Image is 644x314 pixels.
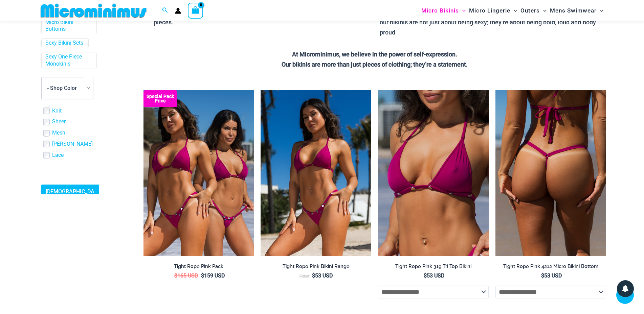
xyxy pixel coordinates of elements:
[45,53,91,68] a: Sexy One Piece Monokinis
[261,263,371,270] h2: Tight Rope Pink Bikini Range
[52,107,62,115] a: Knit
[312,272,315,279] span: $
[519,2,548,19] a: OutersMenu ToggleMenu Toggle
[143,90,254,256] a: Collection Pack F Collection Pack B (3)Collection Pack B (3)
[495,263,606,272] a: Tight Rope Pink 4212 Micro Bikini Bottom
[143,263,254,270] h2: Tight Rope Pink Pack
[47,85,77,91] span: - Shop Color
[261,90,371,256] img: Tight Rope Pink 319 Top 4228 Thong 05
[162,6,168,15] a: Search icon link
[188,3,203,18] a: View Shopping Cart, empty
[143,263,254,272] a: Tight Rope Pink Pack
[38,3,149,18] img: MM SHOP LOGO FLAT
[424,272,427,279] span: $
[550,2,597,19] span: Mens Swimwear
[292,51,457,58] strong: At Microminimus, we believe in the power of self-expression.
[52,118,66,125] a: Sheer
[421,2,459,19] span: Micro Bikinis
[548,2,605,19] a: Mens SwimwearMenu ToggleMenu Toggle
[378,90,489,256] a: Tight Rope Pink 319 Top 01Tight Rope Pink 319 Top 4228 Thong 06Tight Rope Pink 319 Top 4228 Thong 06
[597,2,603,19] span: Menu Toggle
[312,272,333,279] bdi: 53 USD
[143,90,254,256] img: Collection Pack F
[469,2,510,19] span: Micro Lingerie
[540,2,547,19] span: Menu Toggle
[419,1,606,20] nav: Site Navigation
[143,94,177,103] b: Special Pack Price
[261,263,371,272] a: Tight Rope Pink Bikini Range
[201,272,225,279] bdi: 159 USD
[424,272,444,279] bdi: 53 USD
[45,40,83,47] a: Sexy Bikini Sets
[495,263,606,270] h2: Tight Rope Pink 4212 Micro Bikini Bottom
[467,2,519,19] a: Micro LingerieMenu ToggleMenu Toggle
[52,141,93,148] a: [PERSON_NAME]
[42,77,93,99] span: - Shop Color
[52,129,65,137] a: Mesh
[261,90,371,256] a: Tight Rope Pink 319 Top 4228 Thong 05Tight Rope Pink 319 Top 4228 Thong 06Tight Rope Pink 319 Top...
[45,19,91,33] a: Micro Bikini Bottoms
[541,272,544,279] span: $
[41,77,93,99] span: - Shop Color
[378,263,489,270] h2: Tight Rope Pink 319 Tri Top Bikini
[175,8,181,14] a: Account icon link
[420,2,467,19] a: Micro BikinisMenu ToggleMenu Toggle
[510,2,517,19] span: Menu Toggle
[495,90,606,256] img: Tight Rope Pink 319 4212 Micro 02
[459,2,466,19] span: Menu Toggle
[495,90,606,256] a: Tight Rope Pink 319 4212 Micro 01Tight Rope Pink 319 4212 Micro 02Tight Rope Pink 319 4212 Micro 02
[201,272,204,279] span: $
[282,61,468,68] strong: Our bikinis are more than just pieces of clothing; they’re a statement.
[174,272,198,279] bdi: 165 USD
[520,2,540,19] span: Outers
[41,185,99,210] a: [DEMOGRAPHIC_DATA] Sizing Guide
[541,272,562,279] bdi: 53 USD
[378,263,489,272] a: Tight Rope Pink 319 Tri Top Bikini
[299,274,310,279] span: From:
[378,90,489,256] img: Tight Rope Pink 319 Top 01
[174,272,177,279] span: $
[52,152,64,159] a: Lace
